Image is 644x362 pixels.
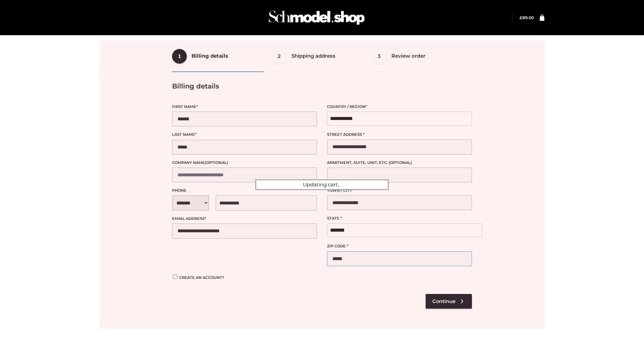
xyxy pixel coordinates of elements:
div: Updating cart... [255,179,389,190]
bdi: 89.00 [520,15,534,20]
img: Schmodel Admin 964 [266,4,367,31]
a: £89.00 [520,15,534,20]
span: £ [520,15,522,20]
